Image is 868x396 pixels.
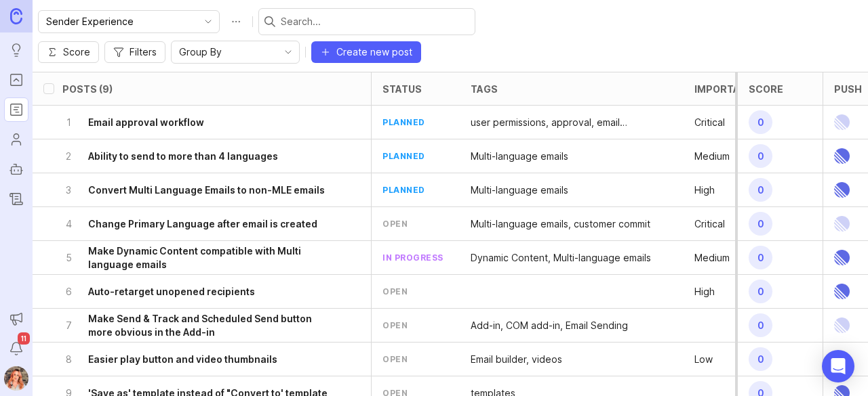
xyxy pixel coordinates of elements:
input: Sender Experience [46,14,196,29]
span: 0 [749,280,772,303]
button: 1Email approval workflow [62,106,333,139]
p: Dynamic Content, Multi-language emails [471,251,651,265]
div: open [382,320,408,331]
button: Notifications [4,336,28,361]
div: toggle menu [38,10,220,33]
div: open [382,218,408,229]
span: Score [63,45,90,59]
span: 0 [749,178,772,202]
img: Linear Logo [834,343,850,376]
h6: Make Send & Track and Scheduled Send button more obvious in the Add-in [88,312,333,339]
div: Score [749,84,783,94]
button: Create new post [311,41,421,63]
p: Medium [694,150,730,163]
span: Create new post [336,45,412,59]
p: 4 [62,217,75,231]
svg: toggle icon [277,47,299,58]
img: Linear Logo [834,173,850,206]
button: Roadmap options [225,11,247,32]
img: Canny Home [10,8,22,24]
p: Medium [694,251,730,265]
div: Push [834,84,862,94]
button: Score [38,41,99,63]
input: Search... [281,14,469,29]
p: Multi-language emails [471,150,568,163]
h6: Auto-retarget unopened recipients [88,285,255,299]
img: Linear Logo [834,241,850,274]
h6: Ability to send to more than 4 languages [88,150,278,163]
span: 0 [749,313,772,337]
div: Importance [694,84,760,94]
a: Portal [4,68,28,92]
span: Group By [179,45,222,60]
a: Roadmaps [4,97,28,122]
img: Linear Logo [834,139,850,173]
a: Changelog [4,187,28,211]
button: 2Ability to send to more than 4 languages [62,139,333,173]
button: Announcements [4,307,28,331]
div: planned [382,150,425,162]
p: 5 [62,251,75,265]
div: in progress [382,252,443,263]
button: Filters [104,41,165,63]
p: High [694,183,715,197]
p: Multi-language emails [471,183,568,197]
p: 3 [62,183,75,197]
span: 11 [18,332,30,345]
div: open [382,286,408,297]
a: Users [4,127,28,152]
p: 8 [62,353,75,366]
button: 3Convert Multi Language Emails to non-MLE emails [62,173,333,206]
button: Bronwen W [4,366,28,391]
button: 7Make Send & Track and Scheduled Send button more obvious in the Add-in [62,309,333,342]
span: 0 [749,246,772,269]
img: Linear Logo [834,106,850,139]
a: Autopilot [4,157,28,181]
p: Low [694,353,713,366]
p: Email builder, videos [471,353,562,366]
span: 0 [749,212,772,236]
div: Open Intercom Messenger [822,350,854,382]
img: Linear Logo [834,309,850,342]
button: 6Auto-retarget unopened recipients [62,275,333,308]
h6: Convert Multi Language Emails to non-MLE emails [88,183,325,197]
p: Critical [694,217,725,231]
p: 2 [62,150,75,163]
p: High [694,285,715,299]
div: tags [471,84,498,94]
p: 7 [62,319,75,332]
span: 0 [749,347,772,371]
button: 4Change Primary Language after email is created [62,207,333,240]
div: planned [382,184,425,196]
h6: Easier play button and video thumbnails [88,353,277,366]
div: status [382,84,422,94]
button: 8Easier play button and video thumbnails [62,343,333,376]
p: user permissions, approval, email management [471,116,673,129]
p: 6 [62,285,75,299]
div: toggle menu [171,41,300,64]
img: Linear Logo [834,275,850,308]
div: planned [382,116,425,128]
a: Ideas [4,38,28,62]
div: Posts (9) [62,84,113,94]
p: Multi-language emails, customer commit [471,217,650,231]
p: Critical [694,116,725,129]
span: 0 [749,110,772,134]
div: Add-in, COM add-in, Email Sending [471,319,628,332]
div: open [382,353,408,365]
svg: toggle icon [197,16,219,27]
button: 5Make Dynamic Content compatible with Multi language emails [62,241,333,274]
